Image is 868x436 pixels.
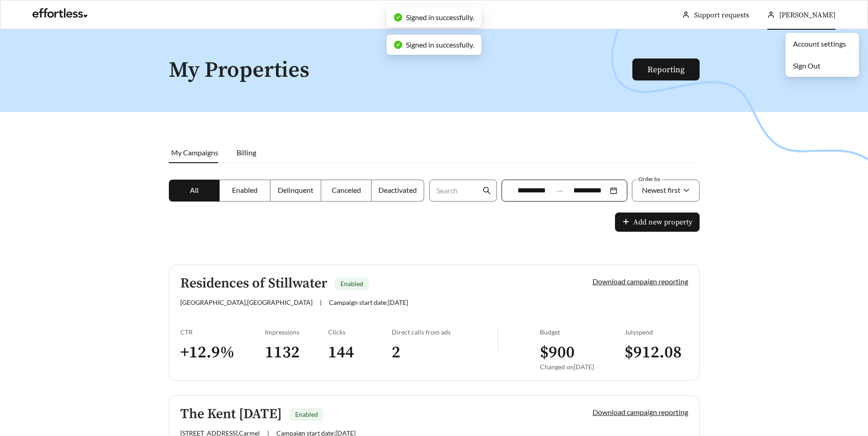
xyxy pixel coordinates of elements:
[265,328,329,336] div: Impressions
[169,265,700,381] a: Residences of StillwaterEnabled[GEOGRAPHIC_DATA],[GEOGRAPHIC_DATA]|Campaign start date:[DATE]Down...
[694,11,749,20] a: Support requests
[237,148,256,157] span: Billing
[295,410,318,418] span: Enabled
[190,186,199,194] span: All
[340,280,363,287] span: Enabled
[622,218,630,227] span: plus
[555,186,564,195] span: to
[180,328,265,336] div: CTR
[793,61,820,70] span: Sign Out
[265,342,329,363] h3: 1132
[328,342,392,363] h3: 144
[642,186,680,194] span: Newest first
[232,186,258,194] span: Enabled
[180,407,282,422] h5: The Kent [DATE]
[593,277,688,286] a: Download campaign reporting
[483,186,491,195] span: search
[540,328,625,336] div: Budget
[329,298,408,306] span: Campaign start date: [DATE]
[180,342,265,363] h3: + 12.9 %
[625,342,688,363] h3: $ 912.08
[328,328,392,336] div: Clicks
[540,342,625,363] h3: $ 900
[497,328,498,350] img: line
[633,217,692,228] span: Add new property
[647,64,685,75] a: Reporting
[320,298,322,306] span: |
[779,11,836,20] span: [PERSON_NAME]
[406,13,474,21] span: Signed in successfully.
[615,213,700,232] button: plusAdd new property
[392,342,497,363] h3: 2
[394,41,402,49] span: check-circle
[392,328,497,336] div: Direct calls from ads
[378,186,417,194] span: Deactivated
[171,148,218,157] span: My Campaigns
[278,186,313,194] span: Delinquent
[180,298,313,306] span: [GEOGRAPHIC_DATA] , [GEOGRAPHIC_DATA]
[406,40,474,49] span: Signed in successfully.
[540,363,625,371] div: Changed on [DATE]
[332,186,361,194] span: Canceled
[793,39,846,48] a: Account settings
[555,186,564,195] span: swap-right
[625,328,688,336] div: July spend
[632,58,700,80] button: Reporting
[169,58,633,83] h1: My Properties
[593,408,688,416] a: Download campaign reporting
[394,13,402,21] span: check-circle
[180,276,327,291] h5: Residences of Stillwater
